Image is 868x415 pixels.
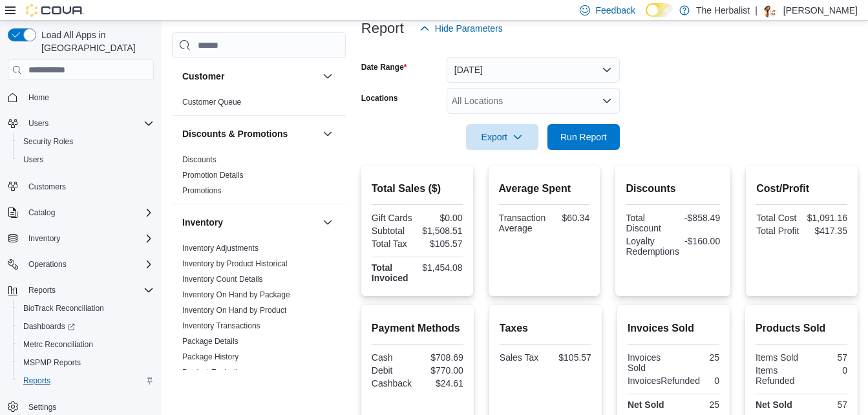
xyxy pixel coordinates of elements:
button: [DATE] [447,57,620,83]
span: Operations [28,259,67,270]
span: Discounts [182,154,217,165]
span: Export [474,124,531,150]
div: -$160.00 [684,236,720,246]
div: $24.61 [420,378,463,388]
a: Inventory On Hand by Package [182,290,290,299]
a: Inventory by Product Historical [182,259,288,268]
a: Customers [23,179,71,195]
span: Customers [28,182,66,192]
button: Inventory [3,229,159,248]
h3: Discounts & Promotions [182,127,288,140]
span: Users [28,118,48,129]
span: Users [18,152,154,167]
a: Product Expirations [182,368,249,377]
span: Feedback [595,4,635,17]
span: Inventory On Hand by Product [182,305,286,315]
button: Discounts & Promotions [320,126,335,142]
div: Total Tax [372,239,414,249]
p: | [755,3,757,18]
a: Discounts [182,155,217,164]
button: Open list of options [602,96,612,106]
div: 25 [676,399,719,410]
a: Reports [18,373,56,388]
span: Load All Apps in [GEOGRAPHIC_DATA] [36,28,154,54]
span: Inventory by Product Historical [182,259,288,269]
div: $1,454.08 [419,262,462,273]
a: Customer Queue [182,98,241,107]
div: Mayra Robinson [763,3,778,18]
span: Dark Mode [646,17,646,17]
h3: Inventory [182,216,223,229]
span: Security Roles [18,134,154,149]
div: Total Profit [756,226,799,236]
strong: Net Sold [628,399,664,410]
div: $1,508.51 [419,226,462,236]
button: Home [3,88,159,107]
h2: Taxes [500,321,591,336]
div: Sales Tax [500,352,543,363]
span: Home [23,89,154,105]
div: Items Refunded [756,365,799,386]
span: Inventory [28,233,60,244]
span: Settings [28,402,56,412]
a: Settings [23,399,61,415]
span: Security Roles [23,136,73,147]
span: Reports [18,373,154,388]
div: Transaction Average [499,213,546,233]
span: Customers [23,178,154,194]
span: Home [28,92,49,103]
span: Inventory Count Details [182,274,263,284]
span: Package History [182,352,238,362]
span: Inventory [23,231,154,246]
h3: Report [361,21,404,36]
div: $417.35 [805,226,847,236]
div: InvoicesRefunded [628,376,700,386]
span: Inventory Adjustments [182,243,259,253]
button: Customers [3,176,159,195]
div: 25 [676,352,719,363]
div: Discounts & Promotions [172,152,346,204]
button: BioTrack Reconciliation [13,299,159,317]
span: Product Expirations [182,367,249,378]
a: Inventory Adjustments [182,244,259,253]
div: Loyalty Redemptions [626,236,679,257]
h3: Customer [182,70,224,83]
span: Catalog [28,207,55,218]
h2: Discounts [626,181,720,197]
h2: Invoices Sold [628,321,719,336]
a: Inventory Count Details [182,275,263,284]
a: Dashboards [18,319,80,334]
label: Locations [361,93,398,103]
div: -$858.49 [675,213,720,223]
div: $105.57 [419,239,462,249]
div: $0.00 [419,213,462,223]
div: 0 [804,365,847,376]
button: MSPMP Reports [13,354,159,372]
button: Operations [3,255,159,273]
a: Home [23,90,54,105]
span: Catalog [23,205,154,220]
span: MSPMP Reports [23,357,81,368]
span: Promotion Details [182,170,244,180]
button: Users [13,151,159,169]
div: $60.34 [551,213,589,223]
button: Reports [23,282,61,298]
span: Inventory On Hand by Package [182,290,290,300]
p: The Herbalist [696,3,750,18]
button: Customer [320,69,335,84]
input: Dark Mode [646,3,673,17]
div: Subtotal [372,226,414,236]
button: Reports [13,372,159,390]
div: Cashback [372,378,415,388]
a: Package Details [182,337,238,346]
span: BioTrack Reconciliation [18,301,154,316]
a: Users [18,152,48,167]
button: Customer [182,70,317,83]
label: Date Range [361,62,407,72]
div: 57 [804,399,847,410]
p: [PERSON_NAME] [783,3,858,18]
button: Hide Parameters [414,16,508,41]
div: Total Cost [756,213,799,223]
button: Inventory [23,231,65,246]
span: Metrc Reconciliation [23,339,93,350]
